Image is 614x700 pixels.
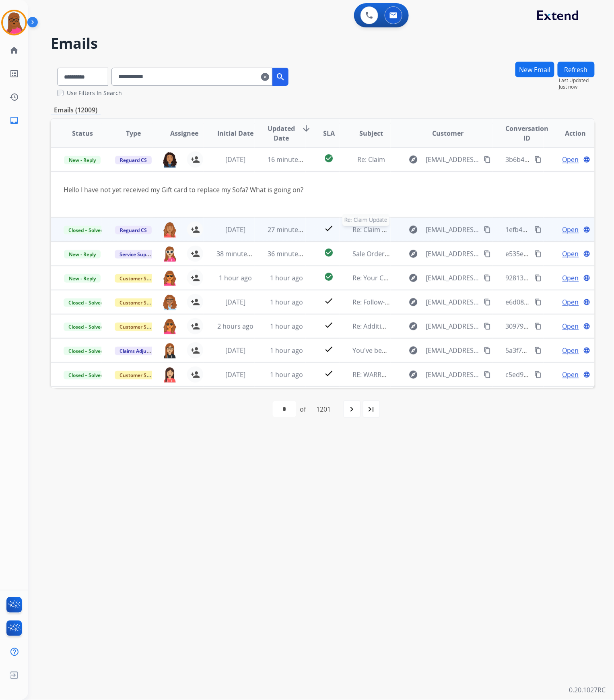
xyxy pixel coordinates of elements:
span: Closed – Solved [64,226,108,234]
mat-icon: person_add [190,346,200,355]
span: 1 hour ago [270,298,303,307]
div: of [300,404,306,414]
span: [EMAIL_ADDRESS][DOMAIN_NAME] [426,321,480,331]
mat-icon: person_add [190,321,200,331]
span: Conversation ID [505,124,548,143]
span: Re: Claim [358,155,385,164]
mat-icon: person_add [190,273,200,283]
mat-icon: explore [408,321,418,331]
mat-icon: language [583,250,591,257]
span: [EMAIL_ADDRESS][DOMAIN_NAME] [426,225,480,234]
mat-icon: language [583,298,591,306]
span: Customer [432,128,464,138]
mat-icon: content_copy [484,371,491,378]
mat-icon: content_copy [484,274,491,282]
mat-icon: content_copy [484,156,491,163]
span: SLA [323,128,335,138]
img: agent-avatar [162,151,177,168]
img: agent-avatar [162,222,177,238]
mat-icon: language [583,226,591,233]
mat-icon: arrow_downward [301,124,311,133]
mat-icon: content_copy [535,226,542,233]
mat-icon: content_copy [535,250,542,257]
mat-icon: explore [408,155,418,164]
mat-icon: inbox [9,116,19,125]
mat-icon: check [324,369,334,378]
span: Re: Claim Update [352,225,404,234]
span: 38 minutes ago [216,249,263,258]
span: New - Reply [64,250,101,259]
span: [EMAIL_ADDRESS][DOMAIN_NAME] [426,155,480,164]
span: Open [562,225,579,234]
span: 36 minutes ago [268,249,314,258]
span: [EMAIL_ADDRESS][DOMAIN_NAME] [426,273,480,283]
div: 1201 [310,401,338,417]
mat-icon: history [9,92,19,102]
mat-icon: language [583,156,591,163]
span: New - Reply [64,274,101,283]
img: agent-avatar [162,294,177,310]
mat-icon: content_copy [535,298,542,306]
p: 0.20.1027RC [569,686,606,695]
mat-icon: content_copy [535,156,542,163]
span: Reguard CS [115,226,152,234]
mat-icon: content_copy [484,347,491,354]
th: Action [544,119,595,147]
mat-icon: explore [408,273,418,283]
span: Closed – Solved [64,323,108,331]
mat-icon: check [324,344,334,354]
img: agent-avatar [162,318,177,334]
img: agent-avatar [162,270,177,286]
mat-icon: check_circle [324,272,334,282]
mat-icon: person_add [190,370,200,379]
span: Sale Order Number: 130557360 [ thread::9oLPrZHTAj6wo2OaFO1i5jk:: ] [352,249,565,258]
h2: Emails [51,35,595,52]
span: Last Updated: [559,77,595,84]
mat-icon: language [583,274,591,282]
button: Refresh [558,62,595,77]
span: 1 hour ago [270,370,303,379]
span: Open [562,297,579,307]
span: Re: Additional Photo Needed [352,322,440,331]
span: Re: Your Chaise Claim [352,273,418,282]
mat-icon: content_copy [535,371,542,378]
mat-icon: language [583,323,591,330]
mat-icon: home [9,46,19,55]
mat-icon: content_copy [535,323,542,330]
span: Initial Date [217,128,253,138]
div: Hello I have not yet received my Gift card to replace my Sofa? What is going on? [64,185,480,195]
span: 16 minutes ago [268,155,314,164]
span: Open [562,155,579,164]
mat-icon: explore [408,225,418,234]
mat-icon: check_circle [324,248,334,257]
span: Closed – Solved [64,347,108,355]
mat-icon: check_circle [324,153,334,163]
span: [DATE] [225,155,245,164]
mat-icon: content_copy [484,323,491,330]
mat-icon: search [276,72,285,82]
span: [EMAIL_ADDRESS][DOMAIN_NAME] [426,297,480,307]
span: Closed – Solved [64,298,108,307]
mat-icon: clear [261,72,269,82]
span: Status [72,128,93,138]
mat-icon: content_copy [484,226,491,233]
label: Use Filters In Search [67,89,122,97]
mat-icon: last_page [367,404,376,414]
mat-icon: content_copy [535,274,542,282]
mat-icon: content_copy [484,298,491,306]
span: [DATE] [225,346,245,355]
mat-icon: person_add [190,297,200,307]
span: [DATE] [225,370,245,379]
span: Customer Support [115,298,167,307]
span: Type [126,128,141,138]
mat-icon: check [324,320,334,330]
mat-icon: person_add [190,225,200,234]
img: agent-avatar [162,246,177,262]
span: 1 hour ago [270,322,303,331]
mat-icon: check [324,224,334,233]
span: New - Reply [64,156,101,164]
mat-icon: explore [408,297,418,307]
span: Re: Follow-Up [352,298,394,307]
mat-icon: person_add [190,249,200,259]
mat-icon: explore [408,249,418,259]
